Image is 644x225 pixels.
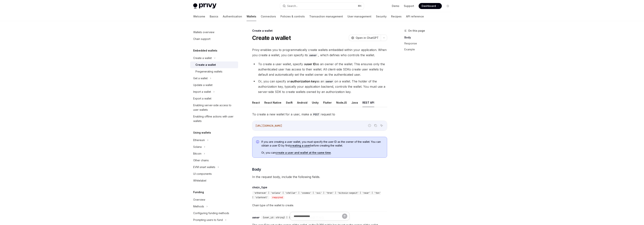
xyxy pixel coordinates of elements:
div: Whitelabel [193,178,206,183]
button: NodeJS [336,98,347,107]
span: Dashboard [422,4,436,8]
button: React Native [264,98,281,107]
h5: Funding [193,190,204,194]
a: Example [404,46,454,52]
code: owner [324,79,335,84]
button: Unity [312,98,319,107]
div: Solana [193,145,202,149]
button: Search...⌘K [280,3,364,9]
a: Support [404,4,414,8]
a: creating a user [290,144,310,147]
span: On this page [408,28,425,33]
div: Overview [193,197,205,202]
div: Create a wallet [252,29,387,33]
li: To create a user wallet, specify a as an owner of the wallet. This ensures only the authenticated... [252,61,387,77]
div: Chain support [193,37,210,41]
span: Or, you can . [261,151,383,155]
button: Report incorrect code [367,123,372,128]
button: React [252,98,260,107]
a: User management [347,12,371,21]
a: Export a wallet [190,95,238,102]
h5: Embedded wallets [193,48,217,53]
a: Demo [392,4,399,8]
button: Toggle dark mode [445,3,451,9]
button: Java [351,98,358,107]
a: Response [404,40,454,46]
button: Copy the contents from the code block [373,123,378,128]
div: chain_type [252,185,267,189]
svg: Info [256,140,260,144]
div: Bitcoin [193,151,201,156]
a: create a user and wallet at the same time [276,151,331,154]
div: Import a wallet [193,90,211,94]
a: Policies & controls [280,12,305,21]
button: Flutter [323,98,332,107]
div: Other chains [193,158,209,163]
a: Chain support [190,36,238,42]
span: To create a new wallet for a user, make a request to [252,112,387,117]
a: Body [404,34,454,40]
button: REST API [362,98,374,107]
a: Other chains [190,157,238,164]
span: If you are creating a user wallet, you must specify the user ID as the owner of the wallet. You c... [261,140,383,147]
div: Update a wallet [193,83,212,87]
li: Or, you can specify an as an on a wallet. The holder of the authorization key, typically your app... [252,79,387,94]
strong: authorization key [291,79,316,83]
div: Enabling server-side access to user wallets [193,103,236,112]
div: Get a wallet [193,76,208,81]
code: POST [312,112,321,117]
div: UI components [193,172,212,176]
a: Wallets overview [190,29,238,36]
div: Create a wallet [195,63,216,67]
a: Configuring funding methods [190,210,238,217]
a: Whitelabel [190,177,238,184]
a: Enabling offline actions with user wallets [190,113,238,124]
a: API reference [406,12,424,21]
span: 'ethereum' | 'solana' | 'stellar' | 'cosmos' | 'sui' | 'tron' | 'bitcoin-segwit' | 'near' | 'ton'... [252,191,381,199]
a: Recipes [391,12,402,21]
a: Create a wallet [190,61,238,68]
a: Connectors [261,12,276,21]
div: Ethereum [193,138,205,142]
span: Chain type of the wallet to create. [252,203,387,208]
strong: user ID [306,62,316,66]
div: Enabling offline actions with user wallets [193,114,236,123]
span: Open in ChatGPT [356,36,379,40]
code: owner [308,53,318,57]
span: ⌘ K [358,4,362,7]
div: Prompting users to fund [193,218,223,222]
a: Overview [190,196,238,203]
a: Dashboard [419,3,442,9]
button: Ask AI [379,123,384,128]
span: Body [252,167,261,172]
div: Create a wallet [193,56,212,60]
button: Open in ChatGPT [349,35,381,41]
button: Android [297,98,307,107]
div: Configuring funding methods [193,211,229,215]
h1: Create a wallet [252,34,291,41]
a: Authentication [223,12,242,21]
a: Basics [210,12,218,21]
h5: Using wallets [193,130,211,135]
div: Methods [193,204,204,209]
span: Privy enables you to programmatically create wallets embedded within your application. When you c... [252,47,387,58]
div: Search... [287,4,298,8]
a: Transaction management [309,12,343,21]
a: Security [376,12,387,21]
button: Send message [342,214,347,219]
span: In the request body, include the following fields. [252,174,387,179]
span: [URL][DOMAIN_NAME] [255,124,282,127]
div: required [271,196,284,199]
button: Swift [286,98,293,107]
a: Wallets [247,12,256,21]
div: Export a wallet [193,96,211,101]
div: EVM smart wallets [193,165,215,169]
img: light logo [193,3,216,9]
a: Pregenerating wallets [190,68,238,75]
a: Update a wallet [190,82,238,88]
div: Wallets overview [193,30,214,34]
div: Pregenerating wallets [195,69,222,74]
a: Enabling server-side access to user wallets [190,102,238,113]
a: Welcome [193,12,205,21]
a: UI components [190,170,238,177]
